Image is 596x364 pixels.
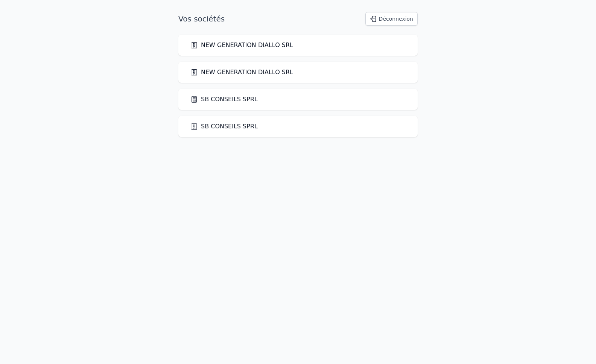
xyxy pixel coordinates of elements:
[365,12,418,26] button: Déconnexion
[190,68,293,77] a: NEW GENERATION DIALLO SRL
[190,41,293,50] a: NEW GENERATION DIALLO SRL
[190,95,258,104] a: SB CONSEILS SPRL
[178,14,225,24] h1: Vos sociétés
[190,122,258,131] a: SB CONSEILS SPRL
